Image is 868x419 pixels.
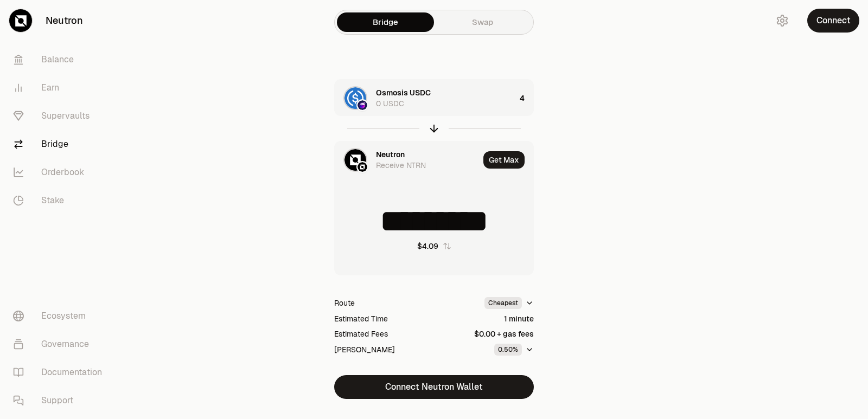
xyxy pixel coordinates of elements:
[335,141,479,178] div: NTRN LogoNeutron LogoNeutronReceive NTRN
[504,313,534,324] div: 1 minute
[4,386,117,415] a: Support
[334,344,395,355] div: [PERSON_NAME]
[335,80,533,117] button: USDC LogoOsmosis LogoOsmosis USDC0 USDC4
[520,80,533,117] div: 4
[344,87,366,109] img: USDC Logo
[376,98,404,109] div: 0 USDC
[4,186,117,215] a: Stake
[335,80,515,117] div: USDC LogoOsmosis LogoOsmosis USDC0 USDC
[4,302,117,330] a: Ecosystem
[474,328,534,339] div: $0.00 + gas fees
[484,297,534,309] button: Cheapest
[4,46,117,74] a: Balance
[434,12,531,32] a: Swap
[484,297,522,309] div: Cheapest
[483,151,525,169] button: Get Max
[4,330,117,358] a: Governance
[344,149,366,171] img: NTRN Logo
[417,241,451,252] button: $4.09
[376,149,405,160] div: Neutron
[337,12,434,32] a: Bridge
[376,87,431,98] div: Osmosis USDC
[4,102,117,130] a: Supervaults
[4,158,117,186] a: Orderbook
[334,375,534,399] button: Connect Neutron Wallet
[334,313,388,324] div: Estimated Time
[494,344,534,356] button: 0.50%
[358,100,367,110] img: Osmosis Logo
[417,241,438,252] div: $4.09
[4,74,117,102] a: Earn
[358,162,367,172] img: Neutron Logo
[334,328,388,339] div: Estimated Fees
[334,298,355,308] div: Route
[4,358,117,386] a: Documentation
[807,9,859,33] button: Connect
[494,344,522,356] div: 0.50%
[376,160,426,171] div: Receive NTRN
[4,130,117,158] a: Bridge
